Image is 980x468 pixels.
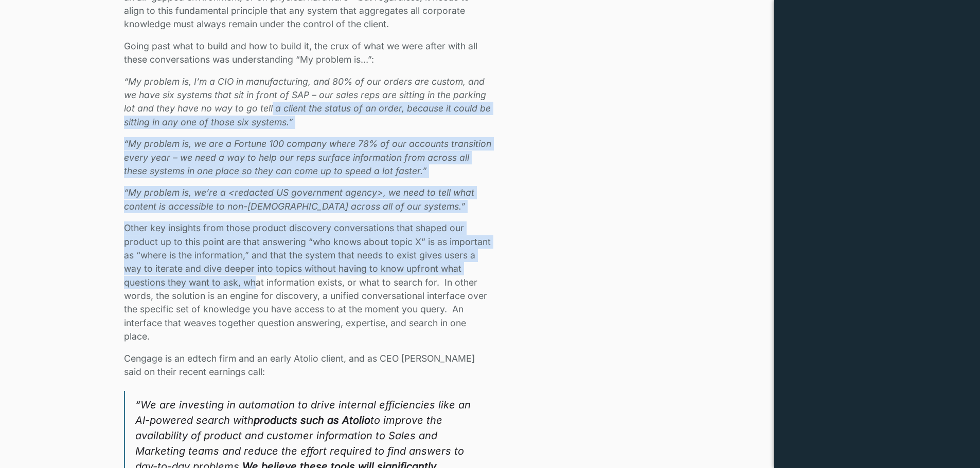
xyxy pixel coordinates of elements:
[124,187,474,211] em: “My problem is, we’re a <redacted US government agency>, we need to tell what content is accessib...
[124,352,491,379] p: Cengage is an edtech firm and an early Atolio client, and as CEO [PERSON_NAME] said on their rece...
[124,138,491,176] em: “My problem is, we are a Fortune 100 company where 78% of our accounts transition every year – we...
[124,76,491,127] em: “My problem is, I’m a CIO in manufacturing, and 80% of our orders are custom, and we have six sys...
[124,221,491,344] p: Other key insights from those product discovery conversations that shaped our product up to this ...
[929,419,980,468] iframe: Chat Widget
[124,40,491,67] p: Going past what to build and how to build it, the crux of what we were after with all these conve...
[254,414,370,426] strong: products such as Atolio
